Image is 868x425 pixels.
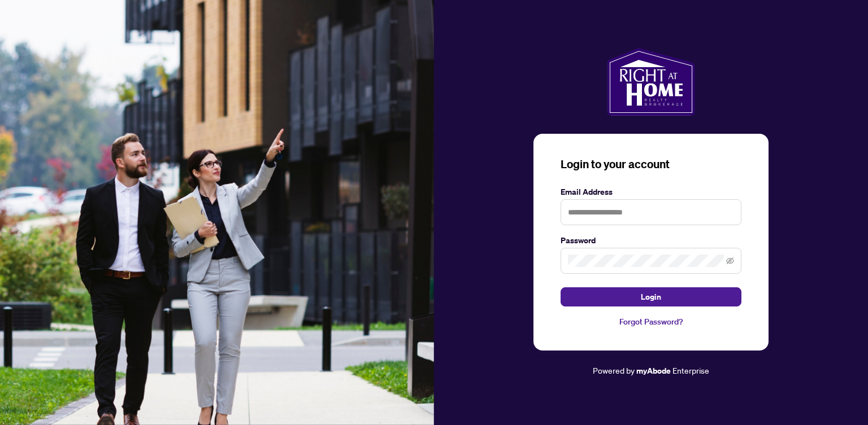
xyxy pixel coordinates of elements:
button: Login [561,287,741,306]
label: Email Address [561,186,741,198]
span: eye-invisible [726,257,734,265]
a: myAbode [636,365,671,377]
a: Forgot Password? [561,316,741,328]
span: Enterprise [672,365,709,375]
label: Password [561,234,741,247]
span: Login [641,288,661,306]
span: Powered by [593,365,635,375]
img: ma-logo [607,48,695,116]
h3: Login to your account [561,156,741,172]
